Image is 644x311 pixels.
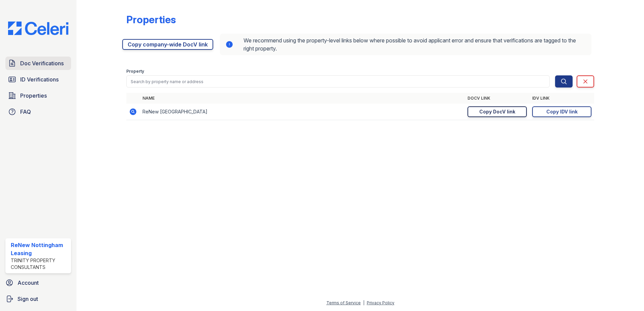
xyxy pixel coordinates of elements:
div: Trinity Property Consultants [11,257,68,271]
a: FAQ [5,105,71,118]
div: | [363,300,364,305]
th: Name [140,93,465,104]
a: Properties [5,89,71,102]
a: Privacy Policy [367,300,394,305]
div: Properties [126,13,176,26]
div: Copy IDV link [546,108,578,115]
span: ID Verifications [20,75,59,83]
a: ID Verifications [5,73,71,86]
a: Sign out [3,292,74,306]
span: Doc Verifications [20,59,64,67]
a: Doc Verifications [5,57,71,70]
th: DocV Link [465,93,529,104]
div: We recommend using the property-level links below where possible to avoid applicant error and ens... [220,34,591,55]
th: IDV Link [529,93,594,104]
img: CE_Logo_Blue-a8612792a0a2168367f1c8372b55b34899dd931a85d93a1a3d3e32e68fde9ad4.png [3,22,74,35]
span: Account [18,279,39,287]
a: Copy IDV link [532,106,591,117]
td: ReNew [GEOGRAPHIC_DATA] [140,104,465,120]
a: Terms of Service [326,300,361,305]
a: Account [3,276,74,289]
span: FAQ [20,108,31,116]
label: Property [126,69,144,74]
span: Sign out [18,295,38,303]
a: Copy DocV link [468,106,527,117]
div: ReNew Nottingham Leasing [11,241,68,257]
span: Properties [20,92,47,100]
input: Search by property name or address [126,75,550,88]
a: Copy company-wide DocV link [122,39,213,50]
div: Copy DocV link [479,108,515,115]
